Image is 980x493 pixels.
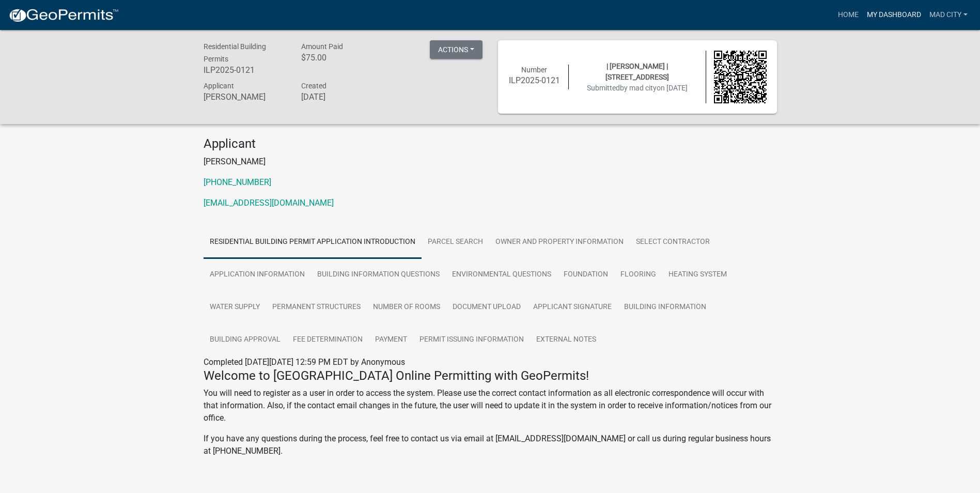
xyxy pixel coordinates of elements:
a: My Dashboard [863,5,925,25]
a: Payment [369,323,413,357]
a: Applicant Signature [527,291,618,324]
a: [PHONE_NUMBER] [204,177,271,187]
span: Amount Paid [301,42,343,51]
h6: [DATE] [301,92,384,102]
span: | [PERSON_NAME] | [STREET_ADDRESS] [605,62,669,81]
span: by mad city [620,84,657,92]
a: Document Upload [446,291,527,324]
a: Heating System [662,258,733,291]
h6: ILP2025-0121 [204,65,286,75]
button: Actions [430,40,483,59]
a: Building Information [618,291,712,324]
a: Environmental Questions [446,258,557,291]
h4: Applicant [204,136,777,151]
a: Building Approval [204,323,287,357]
a: Permit Issuing Information [413,323,530,357]
a: Number of Rooms [367,291,446,324]
a: Foundation [557,258,614,291]
p: [PERSON_NAME] [204,156,777,168]
h6: ILP2025-0121 [508,75,561,85]
span: Created [301,82,326,90]
a: Select contractor [630,226,716,259]
span: Submitted on [DATE] [587,84,688,92]
p: If you have any questions during the process, feel free to contact us via email at [EMAIL_ADDRESS... [204,433,777,457]
a: Fee Determination [287,323,369,357]
a: Permanent Structures [266,291,367,324]
span: Completed [DATE][DATE] 12:59 PM EDT by Anonymous [204,357,405,367]
a: Water Supply [204,291,266,324]
a: Building Information Questions [311,258,446,291]
span: Number [521,66,547,74]
h6: [PERSON_NAME] [204,92,286,102]
span: Applicant [204,82,234,90]
a: Owner and Property Information [489,226,630,259]
a: External Notes [530,323,602,357]
a: Application Information [204,258,311,291]
a: Parcel search [422,226,489,259]
a: Residential Building Permit Application Introduction [204,226,422,259]
p: You will need to register as a user in order to access the system. Please use the correct contact... [204,387,777,424]
a: [EMAIL_ADDRESS][DOMAIN_NAME] [204,198,334,208]
a: Flooring [614,258,662,291]
img: QR code [714,51,767,103]
h6: $75.00 [301,53,384,63]
a: mad city [925,5,972,25]
a: Home [834,5,863,25]
h4: Welcome to [GEOGRAPHIC_DATA] Online Permitting with GeoPermits! [204,368,777,383]
span: Residential Building Permits [204,42,266,63]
